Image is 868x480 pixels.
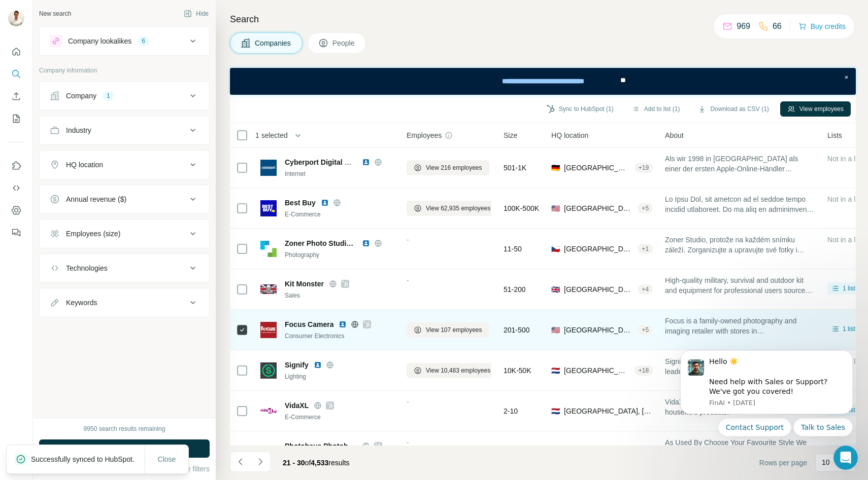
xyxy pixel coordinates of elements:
[564,325,633,335] span: [GEOGRAPHIC_DATA], [US_STATE]
[285,360,309,370] span: Signify
[638,285,653,294] div: + 4
[407,438,409,447] span: -
[285,413,394,422] div: E-Commerce
[564,284,633,294] span: [GEOGRAPHIC_DATA], [GEOGRAPHIC_DATA][PERSON_NAME]
[551,284,560,294] span: 🇬🇧
[40,290,209,315] button: Keywords
[177,6,216,21] button: Hide
[407,201,497,216] button: View 62,935 employees
[426,366,490,375] span: View 10,483 employees
[260,322,277,338] img: Logo of Focus Camera
[504,163,526,173] span: 501-1K
[426,204,490,213] span: View 62,935 employees
[8,179,24,197] button: Use Surfe API
[798,19,846,33] button: Buy credits
[638,244,653,253] div: + 1
[106,444,143,454] span: Run search
[691,101,776,117] button: Download as CSV (1)
[8,224,24,242] button: Feedback
[311,459,328,467] span: 4,533
[66,298,97,308] div: Keywords
[638,325,653,335] div: + 5
[40,118,209,142] button: Industry
[665,194,815,214] span: Lo Ipsu Dol, sit ametcon ad el seddoe tempo incidid utlaboreet. Do ma aliq en adminimven qui nost...
[407,398,409,406] span: -
[285,158,376,166] span: Cyberport Digital Outfitters
[504,406,518,416] span: 2-10
[230,68,856,95] iframe: Banner
[665,338,868,475] iframe: Intercom notifications message
[260,160,277,176] img: Logo of Cyberport Digital Outfitters
[66,160,103,170] div: HQ location
[321,199,329,207] img: LinkedIn logo
[407,276,409,284] span: -
[564,244,633,254] span: [GEOGRAPHIC_DATA], okres [GEOGRAPHIC_DATA], [GEOGRAPHIC_DATA] Region
[332,38,356,48] span: People
[285,250,394,260] div: Photography
[843,284,855,293] span: 1 list
[151,450,183,468] button: Close
[305,459,311,467] span: of
[827,195,862,203] span: Not in a list
[551,244,560,254] span: 🇨🇿
[40,84,209,108] button: Company1
[407,322,489,338] button: View 107 employees
[250,452,271,472] button: Navigate to next page
[504,325,529,335] span: 201-500
[827,236,862,244] span: Not in a list
[66,194,126,204] div: Annual revenue ($)
[551,365,560,376] span: 🇳🇱
[230,452,250,472] button: Navigate to previous page
[255,130,288,140] span: 1 selected
[551,406,560,416] span: 🇳🇱
[665,130,684,140] span: About
[625,101,687,117] button: Add to list (1)
[339,320,347,328] img: LinkedIn logo
[635,366,653,375] div: + 18
[66,125,91,135] div: Industry
[158,454,176,464] span: Close
[843,324,855,334] span: 1 list
[8,87,24,105] button: Enrich CSV
[285,198,316,208] span: Best Buy
[260,362,277,379] img: Logo of Signify
[504,203,539,213] span: 100K-500K
[138,36,149,46] div: 6
[39,439,210,458] button: Run search
[66,229,120,239] div: Employees (size)
[285,442,368,450] span: Photohaus Photobooths
[407,236,409,244] span: -
[564,203,633,213] span: [GEOGRAPHIC_DATA], [GEOGRAPHIC_DATA]
[283,459,305,467] span: 21 - 30
[8,201,24,219] button: Dashboard
[773,20,782,32] p: 66
[504,284,526,294] span: 51-200
[260,200,277,216] img: Logo of Best Buy
[39,9,71,18] div: New search
[39,66,210,75] p: Company information
[737,20,750,32] p: 969
[40,221,209,246] button: Employees (size)
[551,203,560,213] span: 🇺🇸
[551,163,560,173] span: 🇩🇪
[426,163,482,172] span: View 216 employees
[362,158,370,166] img: LinkedIn logo
[780,101,851,117] button: View employees
[8,109,24,128] button: My lists
[8,10,24,26] img: Avatar
[283,459,350,467] span: results
[285,210,394,219] div: E-Commerce
[285,291,394,300] div: Sales
[564,163,630,173] span: [GEOGRAPHIC_DATA], [GEOGRAPHIC_DATA]|[GEOGRAPHIC_DATA]|[GEOGRAPHIC_DATA]
[827,155,862,163] span: Not in a list
[665,316,815,336] span: Focus is a family-owned photography and imaging retailer with stores in [GEOGRAPHIC_DATA], [US_ST...
[635,163,653,172] div: + 19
